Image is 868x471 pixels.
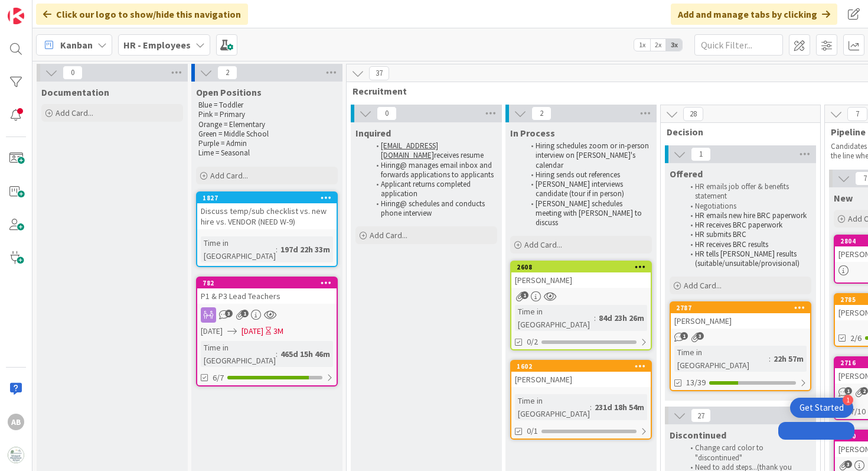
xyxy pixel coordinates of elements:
[517,263,651,271] div: 2608
[695,229,746,239] span: HR submits BRC
[695,210,807,220] span: HR emails new hire BRC paperwork
[769,352,771,365] span: :
[210,170,248,181] span: Add Card...
[686,376,706,389] span: 13/39
[527,425,538,437] span: 0/1
[536,170,620,180] span: Hiring sends out references
[381,141,438,160] a: [EMAIL_ADDRESS][DOMAIN_NAME]
[666,39,682,51] span: 3x
[225,310,233,317] span: 3
[696,332,704,340] span: 3
[381,160,494,180] span: Hiring@ manages email inbox and forwards applications to applicants
[691,147,711,161] span: 1
[278,347,333,360] div: 465d 15h 46m
[790,398,853,418] div: Open Get Started checklist, remaining modules: 1
[860,387,868,395] span: 2
[369,66,389,80] span: 37
[684,280,722,291] span: Add Card...
[670,429,726,441] span: Discontinued
[684,202,810,211] li: Negotiations
[590,401,592,414] span: :
[670,168,703,180] span: Offered
[674,346,769,372] div: Time in [GEOGRAPHIC_DATA]
[594,311,596,324] span: :
[510,127,555,139] span: In Process
[684,182,810,202] li: HR emails job offer & benefits statement
[123,39,191,51] b: HR - Employees
[536,199,644,228] span: [PERSON_NAME] schedules meeting with [PERSON_NAME] to discuss
[203,279,337,287] div: 782
[198,138,247,148] span: Purple = Admin
[676,304,810,312] div: 2787
[671,303,810,329] div: 2787[PERSON_NAME]
[511,272,651,288] div: [PERSON_NAME]
[197,278,337,288] div: 782
[524,239,562,250] span: Add Card...
[273,325,283,337] div: 3M
[531,106,552,121] span: 2
[381,199,487,218] span: Hiring@ schedules and conducts phone interview
[517,362,651,371] div: 1602
[511,262,651,272] div: 2608
[198,119,265,129] span: Orange = Elementary
[197,193,337,229] div: 1827Discuss temp/sub checklist vs. new hire vs. VENDOR (NEED W-9)
[680,332,688,340] span: 1
[511,262,651,288] div: 2608[PERSON_NAME]
[515,305,594,331] div: Time in [GEOGRAPHIC_DATA]
[536,141,651,170] span: Hiring schedules zoom or in-person interview on [PERSON_NAME]'s calendar
[650,39,666,51] span: 2x
[276,347,278,360] span: :
[278,243,333,256] div: 197d 22h 33m
[847,107,867,121] span: 7
[36,4,248,25] div: Click our logo to show/hide this navigation
[596,311,647,324] div: 84d 23h 26m
[434,150,484,160] span: receives resume
[691,408,711,423] span: 27
[201,236,276,262] div: Time in [GEOGRAPHIC_DATA]
[198,100,243,110] span: Blue = Toddler
[844,387,852,395] span: 1
[381,179,472,199] span: Applicant returns completed application
[196,86,262,98] span: Open Positions
[683,107,703,121] span: 28
[771,352,807,365] div: 22h 57m
[515,394,590,420] div: Time in [GEOGRAPHIC_DATA]
[850,332,862,345] span: 2/6
[198,148,250,158] span: Lime = Seasonal
[695,249,800,268] span: HR tells [PERSON_NAME] results (suitable/unsuitable/provisional)
[217,66,237,80] span: 2
[527,336,538,348] span: 0/2
[355,127,391,139] span: Inquired
[536,179,625,199] span: [PERSON_NAME] interviews candidate (tour if in person)
[511,372,651,387] div: [PERSON_NAME]
[800,402,844,414] div: Get Started
[671,4,837,25] div: Add and manage tabs by clicking
[276,243,278,256] span: :
[63,66,83,80] span: 0
[592,401,647,414] div: 231d 18h 54m
[241,310,249,317] span: 1
[634,39,650,51] span: 1x
[197,288,337,304] div: P1 & P3 Lead Teachers
[203,194,337,202] div: 1827
[684,443,810,463] li: Change card color to "discontinued"
[197,193,337,203] div: 1827
[8,447,24,463] img: avatar
[8,414,24,430] div: AB
[844,460,852,468] span: 3
[521,291,528,299] span: 1
[201,341,276,367] div: Time in [GEOGRAPHIC_DATA]
[834,192,853,204] span: New
[56,108,93,118] span: Add Card...
[695,239,768,249] span: HR receives BRC results
[197,278,337,304] div: 782P1 & P3 Lead Teachers
[197,203,337,229] div: Discuss temp/sub checklist vs. new hire vs. VENDOR (NEED W-9)
[201,325,223,337] span: [DATE]
[213,372,224,384] span: 6/7
[60,38,93,52] span: Kanban
[41,86,109,98] span: Documentation
[694,34,783,56] input: Quick Filter...
[850,405,866,418] span: 7/10
[843,395,853,405] div: 1
[377,106,397,121] span: 0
